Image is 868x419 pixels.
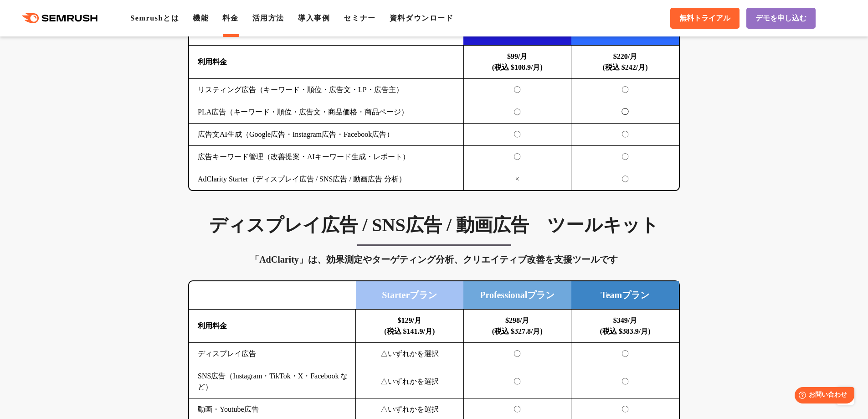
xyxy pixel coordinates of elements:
[463,168,571,191] td: ×
[189,101,463,124] td: PLA広告（キーワード・順位・広告文・商品価格・商品ページ）
[189,124,463,146] td: 広告文AI生成（Google広告・Instagram広告・Facebook広告）
[189,168,463,191] td: AdClarity Starter（ディスプレイ広告 / SNS広告 / 動画広告 分析）
[463,101,571,124] td: 〇
[188,252,680,267] div: 「AdClarity」は、効果測定やターゲティング分析、クリエイティブ改善を支援ツールです
[602,52,647,71] b: $220/月 (税込 $242/月)
[193,14,209,22] a: 機能
[600,316,650,335] b: $349/月 (税込 $383.9/月)
[746,8,816,29] a: デモを申し込む
[492,52,543,71] b: $99/月 (税込 $108.9/月)
[679,14,730,23] span: 無料トライアル
[571,79,679,101] td: 〇
[390,14,454,22] a: 資料ダウンロード
[571,101,679,124] td: ◯
[189,343,356,365] td: ディスプレイ広告
[571,281,679,310] td: Teamプラン
[198,322,227,330] b: 利用料金
[463,79,571,101] td: 〇
[670,8,740,29] a: 無料トライアル
[384,316,435,335] b: $129/月 (税込 $141.9/月)
[189,79,463,101] td: リスティング広告（キーワード・順位・広告文・LP・広告主）
[787,383,858,409] iframe: Help widget launcher
[571,365,679,398] td: 〇
[571,343,679,365] td: 〇
[356,281,464,310] td: Starterプラン
[492,316,543,335] b: $298/月 (税込 $327.8/月)
[222,14,238,22] a: 料金
[571,146,679,168] td: 〇
[463,281,571,310] td: Professionalプラン
[344,14,375,22] a: セミナー
[252,14,284,22] a: 活用方法
[463,365,571,398] td: 〇
[571,168,679,191] td: 〇
[198,58,227,66] b: 利用料金
[755,14,806,23] span: デモを申し込む
[571,124,679,146] td: 〇
[463,146,571,168] td: 〇
[463,124,571,146] td: 〇
[356,343,464,365] td: △いずれかを選択
[356,365,464,398] td: △いずれかを選択
[188,214,680,237] h3: ディスプレイ広告 / SNS広告 / 動画広告 ツールキット
[189,365,356,398] td: SNS広告（Instagram・TikTok・X・Facebook など）
[130,14,179,22] a: Semrushとは
[189,146,463,168] td: 広告キーワード管理（改善提案・AIキーワード生成・レポート）
[298,14,330,22] a: 導入事例
[463,343,571,365] td: 〇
